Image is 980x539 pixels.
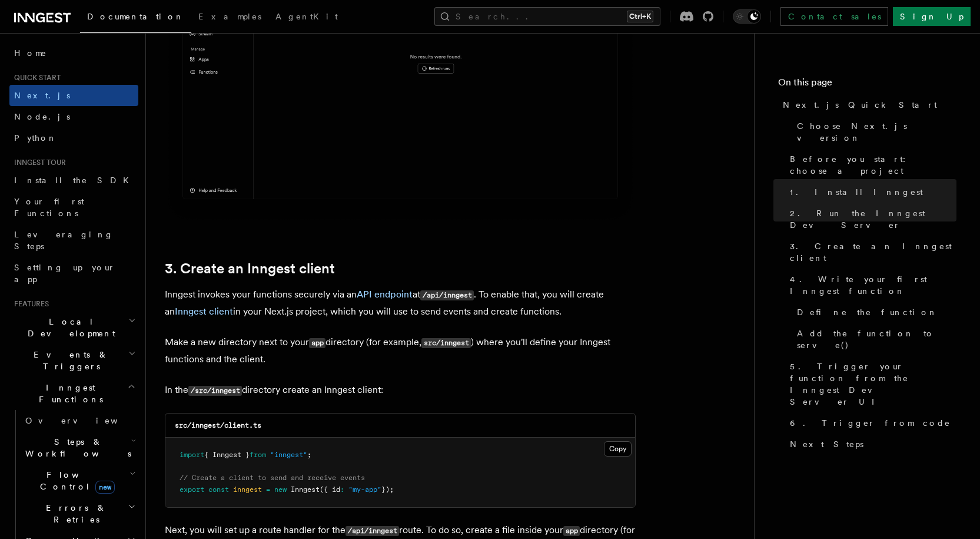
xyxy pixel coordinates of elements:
span: // Create a client to send and receive events [180,474,365,482]
a: API endpoint [357,289,413,300]
a: 1. Install Inngest [785,181,956,203]
a: Documentation [80,4,191,33]
span: Errors & Retries [21,502,128,525]
a: 6. Trigger from code [785,412,956,434]
a: Inngest client [175,306,233,317]
span: inngest [233,485,262,494]
span: Quick start [9,73,61,82]
h4: On this page [778,75,956,94]
span: Local Development [9,316,128,339]
span: }); [381,485,394,494]
a: Next.js Quick Start [778,94,956,115]
span: Overview [25,416,147,425]
a: 3. Create an Inngest client [785,236,956,269]
a: Setting up your app [9,257,138,290]
span: = [266,485,270,494]
span: 6. Trigger from code [790,417,951,429]
span: Setting up your app [14,263,115,284]
button: Search...Ctrl+K [434,7,660,26]
code: /api/inngest [420,290,474,300]
span: Next.js [14,91,70,100]
a: Define the function [792,302,956,323]
button: Toggle dark mode [733,9,761,24]
span: 4. Write your first Inngest function [790,273,956,297]
a: Contact sales [780,7,888,26]
a: Overview [21,410,138,431]
span: Documentation [87,12,184,21]
span: Inngest tour [9,158,66,167]
span: Your first Functions [14,197,84,218]
code: src/inngest [421,338,471,348]
p: Make a new directory next to your directory (for example, ) where you'll define your Inngest func... [165,334,636,368]
p: Inngest invokes your functions securely via an at . To enable that, you will create an in your Ne... [165,286,636,320]
button: Flow Controlnew [21,464,138,497]
kbd: Ctrl+K [627,11,653,22]
span: from [250,451,266,459]
a: Next Steps [785,434,956,455]
a: Choose Next.js version [792,115,956,148]
span: Node.js [14,112,70,121]
span: 5. Trigger your function from the Inngest Dev Server UI [790,361,956,408]
button: Steps & Workflows [21,431,138,464]
button: Errors & Retries [21,497,138,530]
span: "my-app" [348,485,381,494]
a: AgentKit [268,4,345,32]
span: Inngest [291,485,320,494]
span: 3. Create an Inngest client [790,240,956,264]
span: new [95,481,115,494]
a: Before you start: choose a project [785,148,956,181]
button: Copy [604,441,632,457]
p: In the directory create an Inngest client: [165,382,636,399]
span: Leveraging Steps [14,230,114,251]
span: Install the SDK [14,176,136,185]
span: ; [307,451,311,459]
button: Events & Triggers [9,344,138,377]
a: 5. Trigger your function from the Inngest Dev Server UI [785,356,956,412]
a: Add the function to serve() [792,323,956,356]
span: Define the function [797,306,938,318]
span: const [208,485,229,494]
span: AgentKit [275,12,338,21]
span: Next Steps [790,438,863,450]
a: Leveraging Steps [9,224,138,257]
code: /src/inngest [188,386,242,396]
a: Node.js [9,106,138,127]
code: src/inngest/client.ts [175,421,261,429]
span: Inngest Functions [9,382,127,405]
a: Examples [191,4,268,32]
span: Flow Control [21,469,129,492]
a: 3. Create an Inngest client [165,260,335,277]
span: Examples [198,12,261,21]
span: import [180,451,204,459]
span: Home [14,47,47,59]
span: { Inngest } [204,451,250,459]
a: Next.js [9,85,138,106]
span: ({ id [320,485,340,494]
a: Sign Up [893,7,971,26]
button: Local Development [9,311,138,344]
a: Your first Functions [9,191,138,224]
a: 4. Write your first Inngest function [785,269,956,302]
span: Next.js Quick Start [783,99,937,111]
code: app [309,338,325,348]
span: Add the function to serve() [797,328,956,351]
code: app [563,526,580,536]
a: 2. Run the Inngest Dev Server [785,203,956,236]
span: Features [9,299,49,309]
span: Choose Next.js version [797,120,956,144]
span: Steps & Workflows [21,436,131,459]
span: : [340,485,344,494]
button: Inngest Functions [9,377,138,410]
span: "inngest" [270,451,307,459]
span: Python [14,133,57,143]
span: export [180,485,204,494]
span: Events & Triggers [9,349,128,372]
a: Home [9,42,138,64]
code: /api/inngest [346,526,399,536]
span: 2. Run the Inngest Dev Server [790,207,956,231]
span: Before you start: choose a project [790,153,956,177]
span: new [274,485,287,494]
a: Install the SDK [9,170,138,191]
a: Python [9,127,138,148]
span: 1. Install Inngest [790,186,923,198]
